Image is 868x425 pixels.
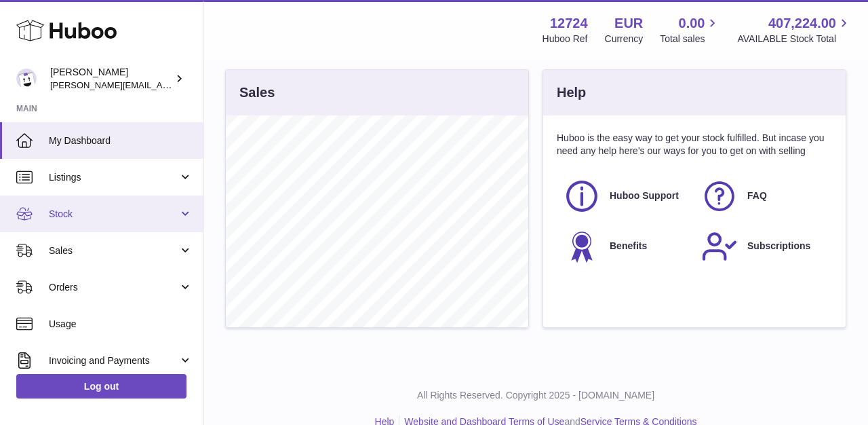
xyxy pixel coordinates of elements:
[16,374,186,399] a: Log out
[747,189,767,202] span: FAQ
[610,240,647,253] span: Benefits
[49,281,178,294] span: Orders
[50,79,272,90] span: [PERSON_NAME][EMAIL_ADDRESS][DOMAIN_NAME]
[768,14,836,33] span: 407,224.00
[610,189,679,202] span: Huboo Support
[557,132,832,158] p: Huboo is the easy way to get your stock fulfilled. But incase you need any help here's our ways f...
[214,389,857,402] p: All Rights Reserved. Copyright 2025 - [DOMAIN_NAME]
[49,244,178,257] span: Sales
[50,66,172,92] div: [PERSON_NAME]
[605,33,644,45] div: Currency
[614,14,643,33] strong: EUR
[49,208,178,221] span: Stock
[701,228,825,265] a: Subscriptions
[660,33,720,45] span: Total sales
[49,171,178,184] span: Listings
[49,134,193,147] span: My Dashboard
[679,14,705,33] span: 0.00
[49,318,193,331] span: Usage
[49,354,178,367] span: Invoicing and Payments
[747,240,810,253] span: Subscriptions
[660,14,720,45] a: 0.00 Total sales
[16,69,37,89] img: sebastian@ffern.co
[542,33,588,45] div: Huboo Ref
[564,178,688,215] a: Huboo Support
[701,178,825,215] a: FAQ
[737,14,852,45] a: 407,224.00 AVAILABLE Stock Total
[737,33,852,45] span: AVAILABLE Stock Total
[550,14,588,33] strong: 12724
[239,84,275,102] h3: Sales
[564,228,688,265] a: Benefits
[557,84,586,102] h3: Help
